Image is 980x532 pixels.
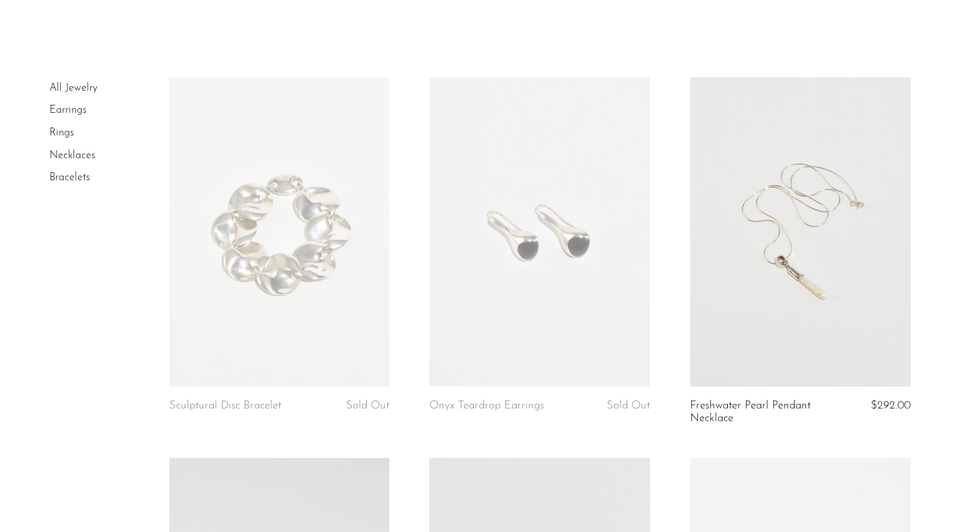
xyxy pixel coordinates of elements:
a: Bracelets [49,172,90,183]
a: Earrings [49,105,87,115]
span: $292.00 [871,400,911,411]
span: Sold Out [346,400,389,411]
a: Sculptural Disc Bracelet [169,400,281,412]
a: Onyx Teardrop Earrings [429,400,544,412]
span: Sold Out [607,400,650,411]
a: All Jewelry [49,83,97,93]
a: Freshwater Pearl Pendant Necklace [690,400,837,425]
a: Rings [49,127,74,138]
a: Necklaces [49,150,95,161]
